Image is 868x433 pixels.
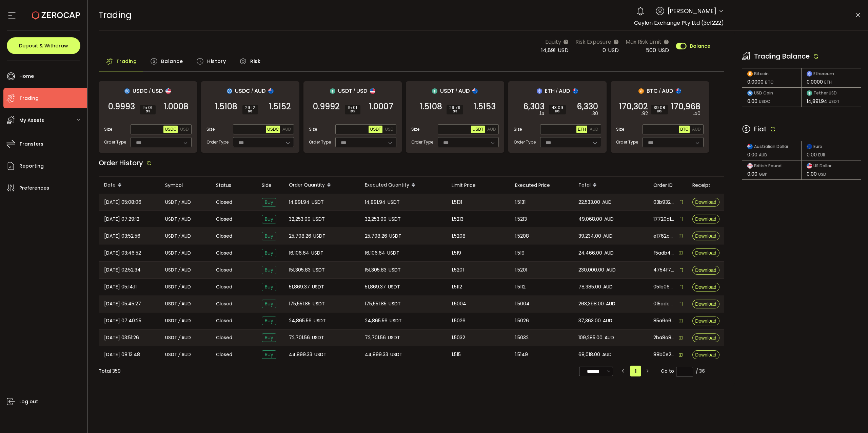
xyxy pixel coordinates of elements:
[178,249,180,257] em: /
[692,283,719,291] button: Download
[365,266,387,274] span: 151,305.83
[262,232,276,240] span: Buy
[515,232,529,240] span: 1.5208
[269,103,291,110] span: 1.5152
[515,300,530,308] span: 1.5004
[545,87,555,95] span: ETH
[487,127,496,132] span: AUD
[116,55,137,68] span: Trading
[99,9,132,21] span: Trading
[634,19,724,27] span: Ceylon Exchange Pty Ltd (3cf222)
[215,103,237,110] span: 1.5108
[603,283,613,291] span: AUD
[309,126,317,132] span: Size
[653,216,675,223] span: 17720d1b-f5cc-4442-aef0-4b74a01ad6e0
[256,181,283,189] div: Side
[474,103,496,110] span: 1.5153
[759,152,767,158] span: AUD
[387,249,399,257] span: USDT
[573,179,648,191] div: Total
[104,317,141,325] span: [DATE] 07:40:25
[578,127,586,132] span: ETH
[659,88,661,94] em: /
[181,232,191,240] span: AUD
[206,126,215,132] span: Size
[19,161,44,171] span: Reporting
[818,152,825,158] span: EUR
[283,179,359,191] div: Order Quantity
[216,216,232,223] span: Closed
[648,181,687,189] div: Order ID
[164,103,189,110] span: 1.0008
[754,91,773,95] span: USD Coin
[626,38,662,46] span: Max Risk Limit
[245,106,255,110] span: 29.12
[813,164,831,168] span: US Dollar
[369,103,393,110] span: 1.0007
[813,91,837,95] span: Tether USD
[181,215,191,223] span: AUD
[695,335,716,340] span: Download
[383,126,395,133] button: USD
[104,300,141,308] span: [DATE] 05:45:27
[268,88,274,94] img: aud_portfolio.svg
[603,46,606,54] span: 0
[606,300,615,308] span: AUD
[829,99,840,104] span: USDT
[254,87,265,95] span: AUD
[455,88,457,94] em: /
[452,249,461,257] span: 1.519
[813,145,822,149] span: Euro
[452,283,462,291] span: 1.5112
[452,317,466,325] span: 1.5026
[541,46,556,54] span: 14,891
[178,215,180,223] em: /
[216,300,232,307] span: Closed
[754,72,769,76] span: Bitcoin
[515,215,527,223] span: 1.5213
[312,283,324,291] span: USDT
[262,300,276,308] span: Buy
[338,87,352,95] span: USDT
[691,126,702,133] button: AUD
[638,88,644,94] img: btc_portfolio.svg
[602,198,612,206] span: AUD
[834,400,868,433] iframe: Chat Widget
[472,127,484,132] span: USDT
[578,249,602,257] span: 24,466.00
[452,215,463,223] span: 1.5213
[178,232,180,240] em: /
[206,139,229,145] span: Order Type
[539,110,545,117] em: .14
[515,317,529,325] span: 1.5026
[163,126,178,133] button: USDC
[165,317,177,325] span: USDT
[577,103,598,110] span: 6,330
[514,139,536,145] span: Order Type
[251,88,253,94] em: /
[181,317,191,325] span: AUD
[653,233,675,240] span: e1762c38-4910-41bf-b0ce-a68cfd8d6206
[695,319,716,323] span: Download
[312,198,324,206] span: USDT
[692,232,719,240] button: Download
[552,106,563,110] span: 43.09
[695,285,716,289] span: Download
[365,300,387,308] span: 175,551.85
[19,139,43,149] span: Transfers
[289,300,311,308] span: 175,551.85
[807,151,817,158] span: 0.00
[653,334,675,341] span: 2ba8a85b-f4b4-450a-9f57-d6fa295e2d2c
[262,317,276,325] span: Buy
[179,126,190,133] button: USD
[389,266,401,274] span: USDT
[676,88,681,94] img: aud_portfolio.svg
[178,300,180,308] em: /
[181,283,191,291] span: AUD
[807,98,827,105] span: 14,891.94
[545,38,561,46] span: Equity
[818,171,826,177] span: USD
[314,317,326,325] span: USDT
[181,249,191,257] span: AUD
[165,127,176,132] span: USDC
